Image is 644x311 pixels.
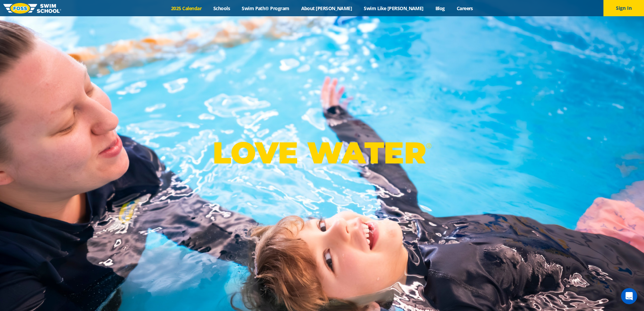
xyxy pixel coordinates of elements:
[429,5,451,12] a: Blog
[621,288,637,304] iframe: Intercom live chat
[165,5,208,12] a: 2025 Calendar
[358,5,430,12] a: Swim Like [PERSON_NAME]
[208,5,236,12] a: Schools
[236,5,295,12] a: Swim Path® Program
[3,3,61,14] img: FOSS Swim School Logo
[451,5,479,12] a: Careers
[213,135,431,171] p: LOVE WATER
[426,141,431,150] sup: ®
[295,5,358,12] a: About [PERSON_NAME]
